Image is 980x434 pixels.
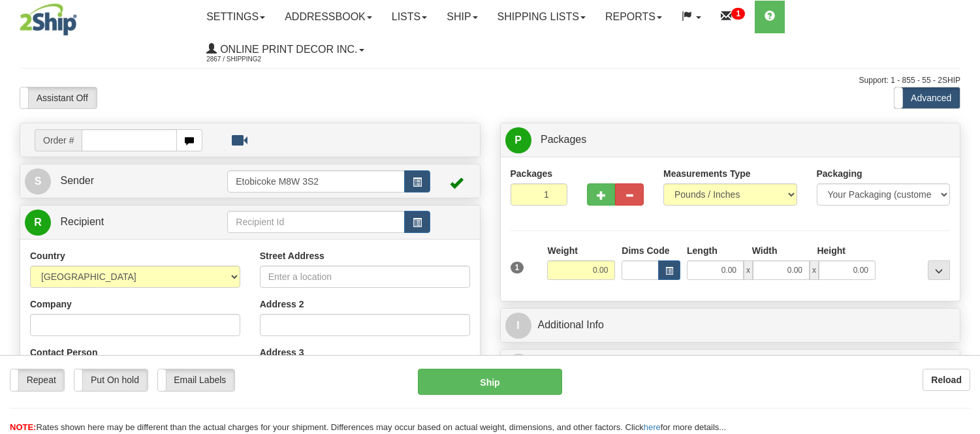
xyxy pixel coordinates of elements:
[541,134,586,145] span: Packages
[260,298,304,311] label: Address 2
[817,167,862,180] label: Packaging
[511,262,524,273] span: 1
[663,167,751,180] label: Measurements Type
[437,1,487,33] a: Ship
[511,167,553,180] label: Packages
[817,244,846,257] label: Height
[20,87,97,108] label: Assistant Off
[687,244,718,257] label: Length
[260,266,470,288] input: Enter a location
[382,1,437,33] a: Lists
[10,369,64,390] label: Repeat
[20,75,960,86] div: Support: 1 - 855 - 55 - 2SHIP
[197,1,275,33] a: Settings
[35,129,82,151] span: Order #
[10,422,36,432] span: NOTE:
[711,1,755,33] a: 1
[547,244,577,257] label: Weight
[25,168,51,194] span: S
[227,170,404,193] input: Sender Id
[505,127,956,153] a: P Packages
[622,244,669,257] label: Dims Code
[928,260,950,280] div: ...
[217,44,357,55] span: Online Print Decor Inc.
[260,346,304,359] label: Address 3
[644,422,661,432] a: here
[505,312,956,339] a: IAdditional Info
[227,211,404,233] input: Recipient Id
[505,127,531,153] span: P
[30,249,65,262] label: Country
[30,346,97,359] label: Contact Person
[595,1,672,33] a: Reports
[505,353,956,380] a: $Rates
[206,53,304,66] span: 2867 / Shipping2
[30,298,72,311] label: Company
[931,375,962,385] b: Reload
[275,1,382,33] a: Addressbook
[418,369,561,395] button: Ship
[197,33,373,66] a: Online Print Decor Inc. 2867 / Shipping2
[25,209,205,236] a: R Recipient
[158,369,234,390] label: Email Labels
[894,87,960,108] label: Advanced
[731,8,745,20] sup: 1
[810,260,819,280] span: x
[744,260,753,280] span: x
[25,209,51,236] span: R
[950,150,979,283] iframe: chat widget
[60,175,94,186] span: Sender
[505,354,531,380] span: $
[488,1,595,33] a: Shipping lists
[25,168,227,194] a: S Sender
[923,369,970,391] button: Reload
[74,369,147,390] label: Put On hold
[752,244,778,257] label: Width
[60,216,104,227] span: Recipient
[260,249,324,262] label: Street Address
[20,3,77,36] img: logo2867.jpg
[505,313,531,339] span: I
